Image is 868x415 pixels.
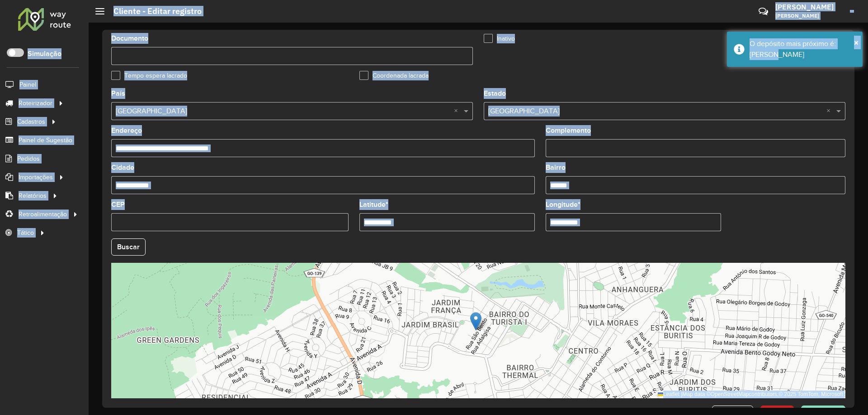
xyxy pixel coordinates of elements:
label: Simulação [28,48,61,59]
span: Tático [17,228,34,238]
div: Map data © contributors,© 2025 TomTom, Microsoft [656,391,845,398]
span: [PERSON_NAME] [775,12,843,20]
label: Cidade [111,162,134,173]
label: Complemento [546,125,591,136]
span: × [854,37,859,47]
a: OpenStreetMap [711,391,749,397]
span: Relatórios [19,191,47,201]
button: Buscar [111,238,146,256]
span: Painel [19,80,36,89]
a: Contato Rápido [754,2,773,21]
img: Marker [470,312,481,331]
div: O depósito mais próximo é: [PERSON_NAME] [750,38,856,60]
h3: [PERSON_NAME] [775,3,843,11]
span: Retroalimentação [19,210,67,219]
button: Close [854,36,859,49]
span: Clear all [826,106,834,117]
label: Bairro [546,162,566,173]
label: Longitude [546,199,580,210]
span: Cadastros [17,117,45,126]
label: Coordenada lacrada [359,71,429,80]
h2: Cliente - Editar registro [104,6,202,16]
label: Latitude [359,199,388,210]
span: Pedidos [17,154,40,163]
span: Clear all [454,106,462,117]
label: Tempo espera lacrado [111,71,187,80]
label: Estado [484,88,506,99]
label: CEP [111,199,125,210]
span: Importações [19,173,53,182]
a: Leaflet [658,391,679,397]
span: Roteirizador [19,98,52,108]
span: Painel de Sugestão [19,135,72,145]
span: | [681,391,682,397]
label: Documento [111,33,148,44]
label: Endereço [111,125,142,136]
label: Inativo [484,34,515,43]
label: País [111,88,125,99]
